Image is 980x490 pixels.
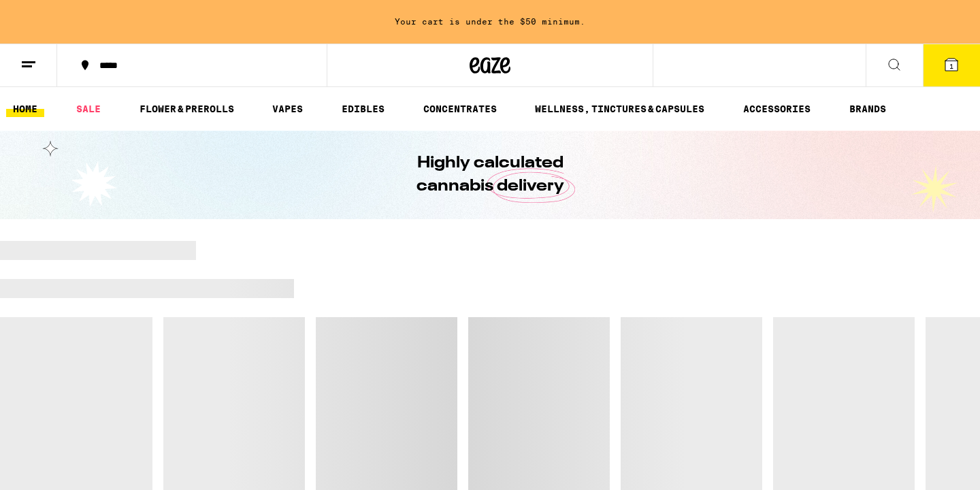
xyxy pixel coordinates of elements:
[69,101,108,117] a: SALE
[528,101,711,117] a: WELLNESS, TINCTURES & CAPSULES
[923,44,980,86] button: 1
[378,152,602,198] h1: Highly calculated cannabis delivery
[736,101,817,117] a: ACCESSORIES
[133,101,241,117] a: FLOWER & PREROLLS
[6,101,44,117] a: HOME
[949,62,953,70] span: 1
[843,101,893,117] a: BRANDS
[416,101,504,117] a: CONCENTRATES
[335,101,391,117] a: EDIBLES
[265,101,310,117] a: VAPES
